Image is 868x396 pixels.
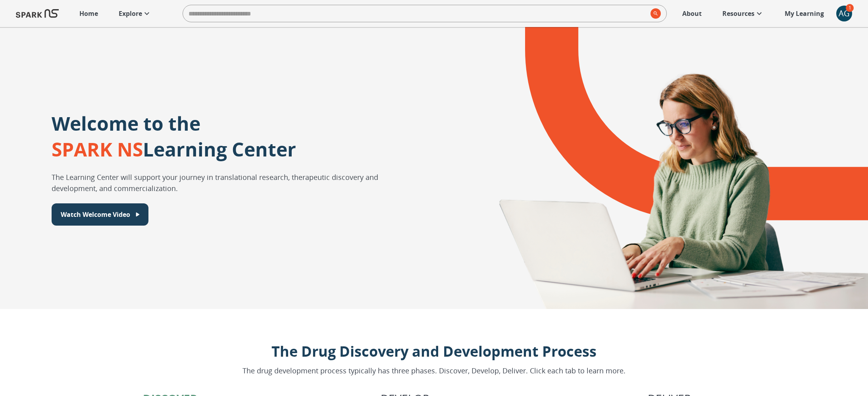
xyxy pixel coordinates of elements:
button: search [647,5,661,22]
span: 1 [846,4,854,12]
p: The Drug Discovery and Development Process [243,341,625,362]
a: Home [75,5,102,22]
p: My Learning [785,9,824,18]
p: Explore [119,9,142,18]
p: Resources [722,9,754,18]
img: Logo of SPARK at Stanford [16,4,59,23]
a: About [678,5,706,22]
p: Watch Welcome Video [61,210,130,219]
a: My Learning [781,5,828,22]
p: The Learning Center will support your journey in translational research, therapeutic discovery an... [52,172,425,194]
span: SPARK NS [52,136,143,162]
p: Welcome to the Learning Center [52,110,296,162]
button: account of current user [836,6,852,21]
p: The drug development process typically has three phases. Discover, Develop, Deliver. Click each t... [243,365,625,376]
a: Resources [718,5,768,22]
a: Explore [115,5,156,22]
p: About [682,9,702,18]
button: Watch Welcome Video [52,203,148,226]
p: Home [79,9,98,18]
div: AG [836,6,852,21]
